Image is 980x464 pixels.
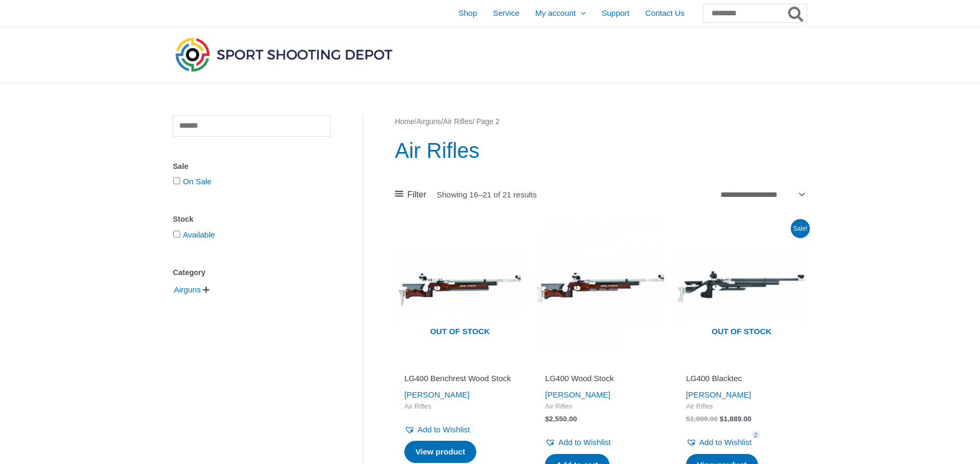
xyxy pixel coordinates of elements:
[395,118,414,126] a: Home
[545,373,656,387] a: LG400 Wood Stock
[535,222,665,352] img: LG400 Wood Stock
[786,4,807,22] button: Search
[677,222,807,352] img: LG400 Blacktec
[395,222,525,352] img: LG400 Benchrest Wood Stock
[418,425,470,434] span: Add to Wishlist
[545,358,656,371] iframe: Customer reviews powered by Trustpilot
[545,415,577,423] bdi: 2,550.00
[404,422,470,437] a: Add to Wishlist
[173,35,395,74] img: Sport Shooting Depot
[183,230,215,239] a: Available
[404,441,476,463] a: Read more about “LG400 Benchrest Wood Stock”
[545,415,549,423] span: $
[173,265,331,280] div: Category
[395,187,426,203] a: Filter
[545,373,656,384] h2: LG400 Wood Stock
[685,320,799,344] span: Out of stock
[699,438,752,447] span: Add to Wishlist
[437,191,537,198] p: Showing 16–21 of 21 results
[403,320,517,344] span: Out of stock
[203,286,209,293] span: 
[686,373,797,387] a: LG400 Blacktec
[720,415,724,423] span: $
[686,435,752,450] a: Add to Wishlist
[686,402,797,411] span: Air Rifles
[677,222,807,352] a: Out of stock
[404,402,515,411] span: Air Rifles
[408,187,427,203] span: Filter
[686,358,797,371] iframe: Customer reviews powered by Trustpilot
[686,415,718,423] bdi: 1,989.00
[404,358,515,371] iframe: Customer reviews powered by Trustpilot
[417,118,441,126] a: Airguns
[404,373,515,387] a: LG400 Benchrest Wood Stock
[443,118,472,126] a: Air Rifles
[173,285,202,293] a: Airguns
[395,222,525,352] a: Out of stock
[545,435,611,450] a: Add to Wishlist
[686,390,751,399] a: [PERSON_NAME]
[173,212,331,227] div: Stock
[404,390,469,399] a: [PERSON_NAME]
[716,186,807,202] select: Shop order
[545,390,610,399] a: [PERSON_NAME]
[173,159,331,174] div: Sale
[686,415,690,423] span: $
[395,136,807,165] h1: Air Rifles
[183,177,211,186] a: On Sale
[395,115,807,129] nav: Breadcrumb
[404,373,515,384] h2: LG400 Benchrest Wood Stock
[558,438,611,447] span: Add to Wishlist
[791,219,810,238] span: Sale!
[173,177,180,184] input: On Sale
[686,373,797,384] h2: LG400 Blacktec
[173,231,180,238] input: Available
[752,431,760,439] span: 2
[720,415,752,423] bdi: 1,889.00
[173,281,202,299] span: Airguns
[545,402,656,411] span: Air Rifles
